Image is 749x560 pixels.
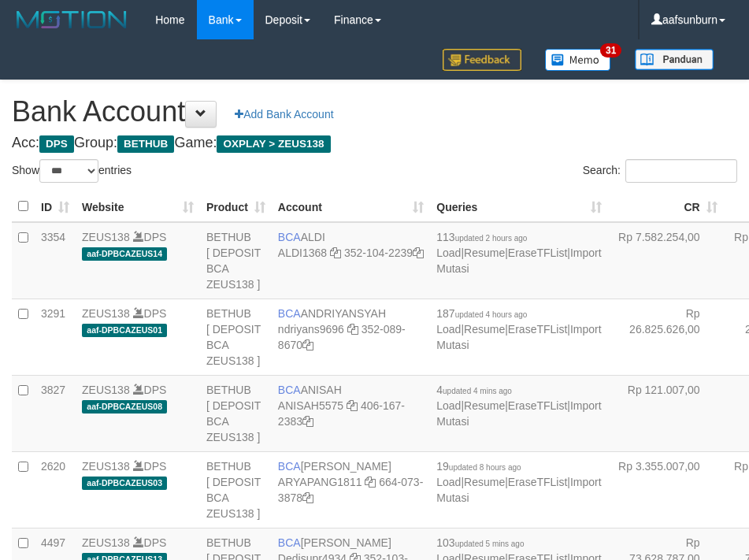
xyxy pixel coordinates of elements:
[39,135,74,153] span: DPS
[302,415,313,428] a: Copy 4061672383 to clipboard
[608,451,724,528] td: Rp 3.355.007,00
[365,476,376,488] a: Copy ARYAPANG1811 to clipboard
[76,191,200,222] th: Website: activate to sort column ascending
[278,307,301,320] span: BCA
[347,399,358,412] a: Copy ANISAH5575 to clipboard
[272,191,430,222] th: Account: activate to sort column ascending
[76,222,200,299] td: DPS
[35,299,76,375] td: 3291
[272,299,430,375] td: ANDRIYANSYAH 352-089-8670
[35,375,76,451] td: 3827
[436,323,461,336] a: Load
[464,323,505,336] a: Resume
[347,323,358,336] a: Copy ndriyans9696 to clipboard
[200,375,272,451] td: BETHUB [ DEPOSIT BCA ZEUS138 ]
[436,476,461,488] a: Load
[436,247,601,275] a: Import Mutasi
[455,234,528,243] span: updated 2 hours ago
[39,159,98,183] select: Showentries
[436,399,461,412] a: Load
[330,247,341,259] a: Copy ALDI1368 to clipboard
[82,536,130,549] a: ZEUS138
[608,375,724,451] td: Rp 121.007,00
[436,384,601,428] span: | | |
[449,463,521,472] span: updated 8 hours ago
[608,191,724,222] th: CR: activate to sort column ascending
[217,135,330,153] span: OXPLAY > ZEUS138
[583,159,737,183] label: Search:
[200,222,272,299] td: BETHUB [ DEPOSIT BCA ZEUS138 ]
[272,375,430,451] td: ANISAH 406-167-2383
[436,247,461,259] a: Load
[82,384,130,396] a: ZEUS138
[278,460,301,473] span: BCA
[508,247,567,259] a: EraseTFList
[625,159,737,183] input: Search:
[455,310,528,319] span: updated 4 hours ago
[545,49,611,71] img: Button%20Memo.svg
[455,540,525,548] span: updated 5 mins ago
[82,477,167,490] span: aaf-DPBCAZEUS03
[278,231,301,243] span: BCA
[224,101,343,128] a: Add Bank Account
[436,399,601,428] a: Import Mutasi
[278,536,301,549] span: BCA
[200,299,272,375] td: BETHUB [ DEPOSIT BCA ZEUS138 ]
[272,451,430,528] td: [PERSON_NAME] 664-073-3878
[82,460,130,473] a: ZEUS138
[508,399,567,412] a: EraseTFList
[82,400,167,414] span: aaf-DPBCAZEUS08
[35,451,76,528] td: 2620
[436,460,521,473] span: 19
[436,307,601,351] span: | | |
[12,96,737,128] h1: Bank Account
[35,222,76,299] td: 3354
[200,451,272,528] td: BETHUB [ DEPOSIT BCA ZEUS138 ]
[272,222,430,299] td: ALDI 352-104-2239
[508,476,567,488] a: EraseTFList
[76,299,200,375] td: DPS
[82,307,130,320] a: ZEUS138
[608,299,724,375] td: Rp 26.825.626,00
[12,159,132,183] label: Show entries
[464,247,505,259] a: Resume
[12,8,132,32] img: MOTION_logo.png
[278,476,362,488] a: ARYAPANG1811
[608,222,724,299] td: Rp 7.582.254,00
[533,39,623,80] a: 31
[436,323,601,351] a: Import Mutasi
[302,491,313,504] a: Copy 6640733878 to clipboard
[436,460,601,504] span: | | |
[12,135,737,151] h4: Acc: Group: Game:
[278,247,327,259] a: ALDI1368
[430,191,607,222] th: Queries: activate to sort column ascending
[508,323,567,336] a: EraseTFList
[464,476,505,488] a: Resume
[600,43,621,57] span: 31
[278,323,344,336] a: ndriyans9696
[635,49,714,70] img: panduan.png
[302,339,313,351] a: Copy 3520898670 to clipboard
[35,191,76,222] th: ID: activate to sort column ascending
[278,399,343,412] a: ANISAH5575
[436,307,527,320] span: 187
[117,135,174,153] span: BETHUB
[76,375,200,451] td: DPS
[436,231,601,275] span: | | |
[436,536,524,549] span: 103
[82,231,130,243] a: ZEUS138
[436,231,527,243] span: 113
[436,384,512,396] span: 4
[443,387,512,395] span: updated 4 mins ago
[278,384,301,396] span: BCA
[464,399,505,412] a: Resume
[443,49,521,71] img: Feedback.jpg
[82,247,167,261] span: aaf-DPBCAZEUS14
[76,451,200,528] td: DPS
[413,247,424,259] a: Copy 3521042239 to clipboard
[82,324,167,337] span: aaf-DPBCAZEUS01
[200,191,272,222] th: Product: activate to sort column ascending
[436,476,601,504] a: Import Mutasi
